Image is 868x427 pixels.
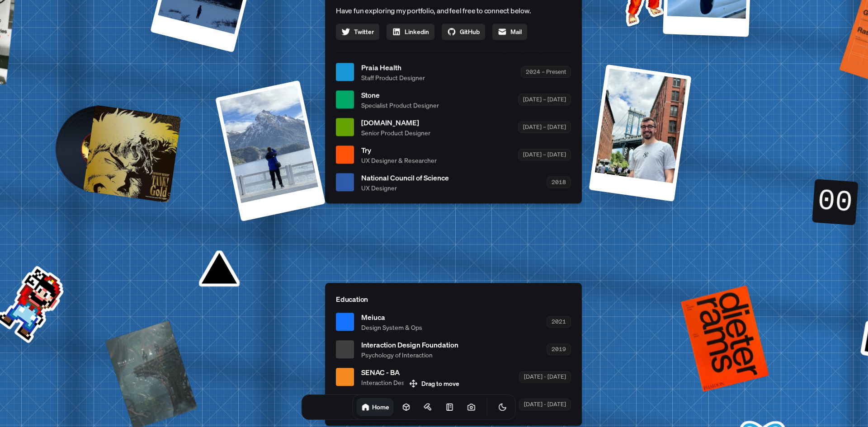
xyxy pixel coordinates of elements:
div: [DATE] – [DATE] [518,122,571,133]
p: Education [336,294,571,305]
span: UX Designer [361,183,449,192]
a: Twitter [336,23,379,40]
span: SENAC - BA [361,367,413,378]
span: GitHub [460,27,480,36]
div: [DATE] – [DATE] [518,149,571,160]
span: Staff Product Designer [361,73,425,82]
a: GitHub [442,23,485,40]
div: [DATE] – [DATE] [518,94,571,105]
div: 2024 – Present [521,66,571,78]
span: Specialist Product Designer [361,100,439,110]
span: UX Designer & Researcher [361,155,437,165]
div: 2019 [547,344,571,355]
button: Toggle Theme [494,398,512,416]
span: Psychology of Interaction [361,350,458,360]
span: Linkedin [405,27,429,36]
span: National Council of Science [361,172,449,183]
span: Stone [361,89,439,100]
span: [DOMAIN_NAME] [361,117,430,128]
a: Home [357,398,394,416]
p: Have fun exploring my portfolio, and feel free to connect below. [336,5,571,16]
span: Praia Health [361,62,425,73]
div: [DATE] - [DATE] [519,371,571,383]
span: Twitter [354,27,374,36]
span: Senior Product Designer [361,128,430,137]
span: Mail [510,27,522,36]
h1: Home [372,403,389,411]
span: Try [361,145,437,155]
span: Meiuca [361,312,422,323]
a: Mail [492,23,527,40]
a: Linkedin [387,23,434,40]
div: [DATE] - [DATE] [519,399,571,410]
span: Design System & Ops [361,323,422,332]
span: Interaction Design Foundation [361,339,458,350]
div: 2021 [547,316,571,328]
div: 2018 [547,177,571,188]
